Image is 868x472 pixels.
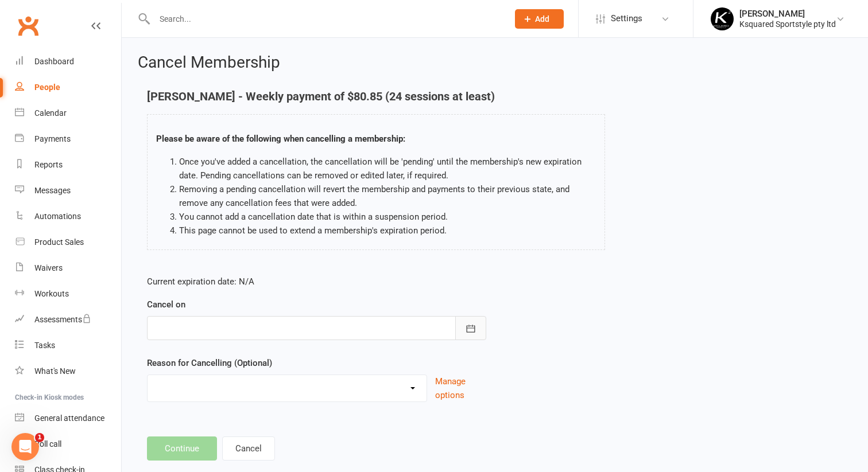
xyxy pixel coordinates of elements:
[515,9,564,29] button: Add
[535,14,549,24] span: Add
[15,358,121,384] a: What's New
[34,212,81,221] div: Automations
[15,178,121,204] a: Messages
[14,11,42,40] a: Clubworx
[15,229,121,255] a: Product Sales
[147,275,486,288] p: Current expiration date: N/A
[151,11,500,27] input: Search...
[739,9,836,19] div: [PERSON_NAME]
[35,433,44,442] span: 1
[711,7,734,30] img: thumb_image1649215535.png
[34,414,104,423] div: General attendance
[34,366,76,376] div: What's New
[611,6,642,32] span: Settings
[34,108,67,118] div: Calendar
[739,19,836,29] div: Ksquared Sportstyle pty ltd
[34,134,71,143] div: Payments
[34,83,60,92] div: People
[147,356,272,370] label: Reason for Cancelling (Optional)
[11,433,39,461] iframe: Intercom live chat
[15,255,121,281] a: Waivers
[147,90,605,103] h4: [PERSON_NAME] - Weekly payment of $80.85 (24 sessions at least)
[15,307,121,333] a: Assessments
[156,134,405,144] strong: Please be aware of the following when cancelling a membership:
[34,237,84,247] div: Product Sales
[179,224,596,237] li: This page cannot be used to extend a membership's expiration period.
[15,281,121,307] a: Workouts
[147,298,185,311] label: Cancel on
[34,186,71,195] div: Messages
[34,315,91,324] div: Assessments
[15,75,121,100] a: People
[34,57,74,66] div: Dashboard
[138,54,852,72] h2: Cancel Membership
[222,436,275,461] button: Cancel
[15,333,121,358] a: Tasks
[34,289,69,298] div: Workouts
[34,263,63,272] div: Waivers
[15,126,121,152] a: Payments
[15,431,121,457] a: Roll call
[34,439,61,448] div: Roll call
[435,375,486,402] button: Manage options
[34,160,63,169] div: Reports
[179,155,596,182] li: Once you've added a cancellation, the cancellation will be 'pending' until the membership's new e...
[15,405,121,431] a: General attendance kiosk mode
[179,182,596,210] li: Removing a pending cancellation will revert the membership and payments to their previous state, ...
[179,210,596,224] li: You cannot add a cancellation date that is within a suspension period.
[34,341,55,350] div: Tasks
[15,152,121,178] a: Reports
[15,100,121,126] a: Calendar
[15,49,121,75] a: Dashboard
[15,204,121,229] a: Automations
